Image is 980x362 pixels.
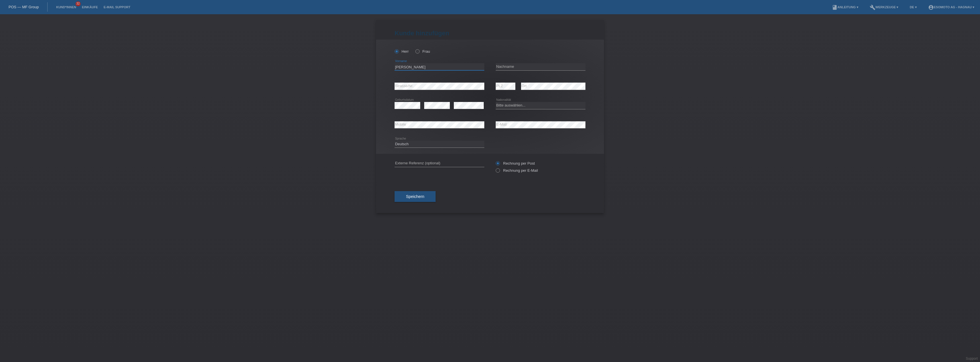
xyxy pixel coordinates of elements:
a: bookAnleitung ▾ [829,5,861,9]
span: 32 [75,1,81,6]
a: Kund*innen [53,5,79,9]
label: Herr [395,49,409,54]
a: Support [966,357,978,361]
span: Speichern [406,194,424,199]
input: Rechnung per E-Mail [496,168,499,175]
i: book [832,5,838,10]
a: POS — MF Group [9,5,39,9]
a: Einkäufe [79,5,101,9]
button: Speichern [395,191,436,202]
i: build [870,5,875,10]
label: Rechnung per E-Mail [496,168,538,173]
a: account_circleEsomoto AG - Hagnau ▾ [925,5,977,9]
input: Herr [395,49,398,53]
a: E-Mail Support [101,5,133,9]
label: Frau [415,49,430,54]
h1: Kunde hinzufügen [395,30,585,37]
a: DE ▾ [907,5,919,9]
i: account_circle [928,5,934,10]
label: Rechnung per Post [496,161,535,165]
a: buildWerkzeuge ▾ [867,5,901,9]
input: Frau [415,49,419,53]
input: Rechnung per Post [496,161,499,168]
